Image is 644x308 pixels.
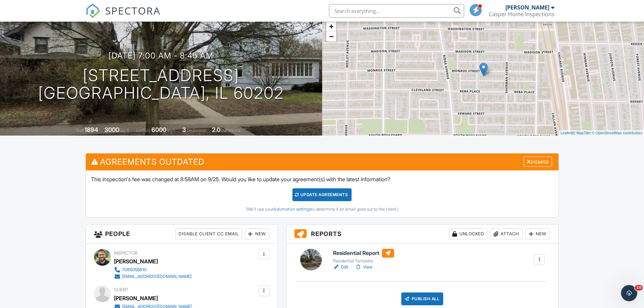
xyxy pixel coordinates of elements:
[560,131,572,135] a: Leaflet
[333,249,394,264] a: Residential Report Residential Template
[86,224,278,244] h3: People
[621,285,637,301] iframe: Intercom live chat
[86,3,100,18] img: The Best Home Inspection Software - Spectora
[182,126,186,133] div: 3
[76,128,84,133] span: Built
[635,285,643,290] span: 10
[122,267,147,273] div: 7085055610
[86,153,558,170] h3: Agreements Outdated
[114,293,158,303] div: [PERSON_NAME]
[333,249,394,258] h6: Residential Report
[559,130,644,136] div: |
[592,131,642,135] a: © OpenStreetMap contributors
[221,128,241,133] span: bathrooms
[114,251,137,256] span: Inspector
[292,188,352,201] div: Update Agreements
[505,4,549,11] div: [PERSON_NAME]
[326,21,336,31] a: Zoom in
[151,126,166,133] div: 6000
[333,264,348,270] a: Edit
[167,128,176,133] span: sq.ft.
[333,258,394,264] div: Residential Template
[105,3,161,18] span: SPECTORA
[449,229,487,239] div: Unlocked
[114,273,192,280] a: [EMAIL_ADDRESS][DOMAIN_NAME]
[573,131,591,135] a: © MapTiler
[114,266,192,273] a: 7085055610
[38,67,284,102] h1: [STREET_ADDRESS] [GEOGRAPHIC_DATA], IL 60202
[245,229,269,239] div: New
[136,128,150,133] span: Lot Size
[86,9,161,23] a: SPECTORA
[286,224,558,244] h3: Reports
[104,126,119,133] div: 3000
[114,256,158,266] div: [PERSON_NAME]
[489,11,554,18] div: Casper Home Inspections
[120,128,130,133] span: sq. ft.
[525,229,550,239] div: New
[109,51,213,60] h3: [DATE] 7:00 am - 8:45 am
[490,229,523,239] div: Attach
[273,207,311,212] a: Automation settings
[401,292,444,305] div: Publish All
[91,207,553,212] div: (We'll use your to determine if an email goes out to the client.)
[86,170,558,217] div: This inspection's fee was changed at 8:58AM on 9/25. Would you like to update your agreement(s) w...
[524,157,552,167] div: Dismiss
[326,31,336,42] a: Zoom out
[187,128,206,133] span: bedrooms
[329,4,464,18] input: Search everything...
[175,229,242,239] div: Disable Client CC Email
[355,264,373,270] a: View
[85,126,98,133] div: 1894
[114,287,128,292] span: Client
[122,274,192,279] div: [EMAIL_ADDRESS][DOMAIN_NAME]
[212,126,220,133] div: 2.0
